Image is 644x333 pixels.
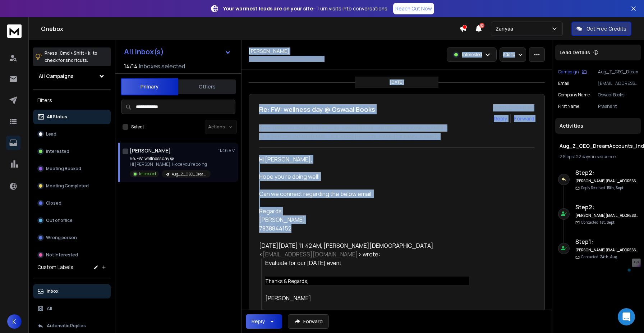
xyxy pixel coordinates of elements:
h6: Step 2 : [575,168,638,177]
p: Zariyaa [496,25,516,32]
button: Primary [121,78,178,95]
h1: All Inbox(s) [124,48,164,55]
button: Forward [288,314,329,329]
p: Oswaal Books [598,92,638,98]
h6: Step 2 : [575,203,638,211]
button: All [33,301,111,316]
a: [EMAIL_ADDRESS][DOMAIN_NAME] [263,250,358,258]
p: Get Free Credits [586,25,626,32]
h1: [PERSON_NAME] [130,147,171,154]
h6: Step 1 : [575,237,638,246]
button: Wrong person [33,231,111,245]
button: Not Interested [33,248,111,262]
p: Aug_Z_CEO_DreamAccounts_India [172,172,206,177]
span: 1st, Sept [600,220,615,225]
span: 24th, Aug [600,254,617,259]
p: All Status [47,114,67,120]
button: Closed [33,196,111,210]
div: Open Intercom Messenger [618,308,635,325]
div: Can we connect regarding the below email. [259,190,469,198]
button: K [7,314,22,329]
p: Automatic Replies [47,323,86,329]
button: Lead [33,127,111,141]
button: Inbox [33,284,111,298]
p: Meeting Booked [46,166,81,172]
p: [EMAIL_ADDRESS][DOMAIN_NAME] [249,56,324,62]
p: Aug_Z_CEO_DreamAccounts_India [598,69,638,75]
button: Campaign [558,69,587,75]
button: All Campaigns [33,69,111,83]
button: Others [178,79,236,95]
button: All Status [33,110,111,124]
p: Company Name [558,92,590,98]
label: Select [131,124,144,130]
span: Thanks & Regards, [265,278,308,284]
p: Contacted [581,254,617,260]
div: Forward [514,115,534,122]
button: Get Free Credits [571,22,631,36]
p: from: [PERSON_NAME] <[PERSON_NAME][EMAIL_ADDRESS][DOMAIN_NAME]> [259,124,534,132]
button: Automatic Replies [33,319,111,333]
p: Contacted [581,220,615,225]
div: Reply [252,318,265,325]
span: 2 Steps [560,154,574,160]
p: Prashant [598,104,638,109]
span: 22 days in sequence [576,154,616,160]
a: Reach Out Now [393,3,434,14]
h6: [PERSON_NAME][EMAIL_ADDRESS][PERSON_NAME][DOMAIN_NAME] [575,213,638,218]
h1: All Campaigns [39,73,74,80]
p: Inbox [47,288,59,294]
button: Meeting Booked [33,161,111,176]
p: Meeting Completed [46,183,89,189]
h6: [PERSON_NAME][EMAIL_ADDRESS][PERSON_NAME][DOMAIN_NAME] [575,247,638,253]
h1: Onebox [41,24,459,33]
div: [PERSON_NAME] [259,215,469,224]
div: Hope you’re doing well! [259,172,469,181]
div: Activities [555,118,641,134]
p: Interested [462,52,482,58]
h3: Custom Labels [37,264,73,271]
button: Reply [246,314,282,329]
span: 50 [479,23,484,28]
h3: Inboxes selected [139,62,185,70]
div: Hi [PERSON_NAME], [259,155,469,164]
div: Regards [259,207,469,215]
p: Lead Details [560,49,590,56]
span: 15th, Sept [607,185,624,190]
p: Wrong person [46,235,77,241]
button: Interested [33,144,111,159]
span: Cmd + Shift + k [59,49,91,57]
p: – Turn visits into conversations [223,5,387,12]
p: [PERSON_NAME] [265,294,469,303]
p: Reach Out Now [395,5,432,12]
p: [EMAIL_ADDRESS][DOMAIN_NAME] [598,81,638,86]
p: Lead [46,131,56,137]
div: 7838844152 [259,224,469,233]
p: [DATE] : 11:46 am [493,104,534,111]
p: Out of office [46,218,73,223]
span: Evaluate for our [DATE] event [265,260,341,266]
p: All [47,306,52,311]
p: Email [558,81,569,86]
div: | [560,154,637,160]
button: Meeting Completed [33,179,111,193]
strong: Your warmest leads are on your site [223,5,313,12]
p: Closed [46,200,61,206]
p: to: <[PERSON_NAME][EMAIL_ADDRESS][PERSON_NAME][DOMAIN_NAME]> [259,133,534,140]
p: 11:46 AM [218,148,235,154]
p: Campaign [558,69,579,75]
p: Reply Received [581,185,624,191]
button: Out of office [33,213,111,228]
img: logo [7,24,22,38]
p: Not Interested [46,252,78,258]
p: Re: FW: wellness day @ [130,156,211,161]
div: [DATE][DATE] 11:42 AM, [PERSON_NAME][DEMOGRAPHIC_DATA] < > wrote: [259,241,469,259]
p: Press to check for shortcuts. [45,50,97,64]
h1: Aug_Z_CEO_DreamAccounts_India [560,142,637,150]
button: All Inbox(s) [118,45,237,59]
h6: [PERSON_NAME][EMAIL_ADDRESS][PERSON_NAME][DOMAIN_NAME] [575,178,638,184]
p: First Name [558,104,579,109]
